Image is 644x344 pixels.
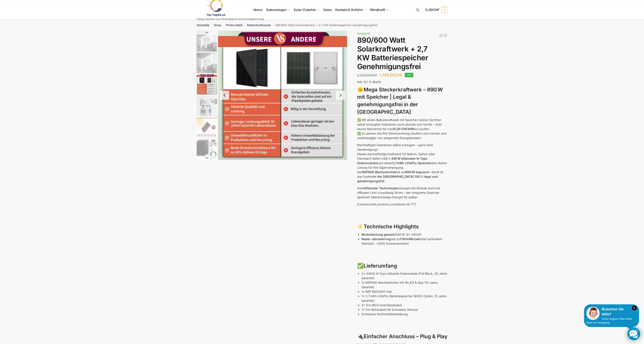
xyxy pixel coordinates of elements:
li: 5 / 12 [196,117,217,138]
li: 6 / 12 [196,138,217,159]
span: Windkraft [370,8,385,12]
p: [commercekit_product_countdown id=“1″] [357,202,447,206]
p: Dank erzeugen die Module auch bei diffusem Licht zuverlässig Strom – der integrierte Speicher spe... [357,186,447,199]
strong: 2,7 kWh LiFePO₄-Speicher [393,161,431,165]
img: Customer service [586,307,600,320]
bdi: 1.749,00 [379,73,403,77]
span: CHF [395,73,403,77]
button: Previous slide [220,91,229,100]
li: 2 / 12 [196,52,217,74]
span: Unser Support-Team steht Ihnen zur Verfügung [586,317,632,324]
h3: ⚡ [357,223,447,230]
p: 1x NEP600 Wechselrichter mit WLAN & App (10 Jahre Garantie) [361,280,447,289]
a: Startseite [197,23,209,27]
strong: in der [GEOGRAPHIC_DATA] 100 % legal und genehmigungsfrei [357,175,438,183]
a: Sales [322,0,334,20]
strong: NEP600 Wechselrichter [362,170,397,174]
span: Solar-Zubehör [294,8,316,12]
li: 3 / 12 [196,74,217,95]
p: 1x NEP BDS1000 Hub [361,289,447,294]
span: / [221,24,226,27]
p: bis zu (bei optimalem Standort, ~2000 Sonnenstunden) [361,237,447,246]
li: 7 / 12 [196,159,217,181]
a: Solaranlagen [264,0,292,20]
button: Next slide [336,91,345,100]
li: 4 / 12 [196,95,217,117]
a: Photovoltaik [226,23,242,27]
a: Balkonkraftwerke [247,23,271,27]
strong: Lieferumfang [364,263,397,269]
span: / [242,24,247,27]
strong: Modulleistung gesamt: [361,233,396,236]
span: inkl. 8,1 % MwSt. [357,80,382,84]
a: 0,00CHF 0 [426,3,447,16]
h3: 🌞 [357,86,447,116]
li: 3 / 12 [218,31,347,160]
button: Previous slide [197,30,217,35]
strong: 1780 kWh/Jahr [400,237,421,241]
strong: Technische Highlights [364,223,419,230]
p: 1x 2,7 kWh LiFePO₄ Batteriespeicher (6000 Zyklen, 10 Jahre Garantie) [361,294,447,303]
bdi: 2.222,00 [357,73,378,77]
nav: Breadcrumb [189,20,455,31]
h1: 890/600 Watt Solarkraftwerk + 2,7 KW Batteriespeicher Genehmigungsfrei [357,36,447,71]
img: BDS1000 [197,96,217,116]
p: 1x 5 m Netzkabel mit Schweizer Stecker [361,307,447,312]
img: Balkonkraftwerk 860 [197,139,217,159]
li: 1 / 12 [196,31,217,52]
a: Balkonkraftwerk 890 Watt Solarmodulleistung mit 2kW/h Zendure Speicher [443,33,447,38]
span: Kontakt & Anfahrt [335,8,363,12]
p: ✅ Mit einem Balkonkraftwerk mit Speicher nutzen Sie Ihren selbst erzeugten Solarstrom auch abends... [357,118,447,140]
strong: Realer Jahresertrag: [361,237,391,241]
a: Windkraft [368,0,391,20]
strong: Mega Steckerkraftwerk – 890 W mit Speicher | Legal & genehmigungsfrei in der [GEOGRAPHIC_DATA] [357,86,443,115]
span: -21% [405,73,414,77]
i: Schließen [632,306,637,310]
strong: 0,30 CHF/kWh [394,127,415,131]
a: Shop [214,23,221,27]
strong: 600 W begrenzt [406,170,429,174]
p: Schweizer Konformitätserklärung [361,312,447,316]
strong: Einfacher Anschluss – Plug & Play [364,333,447,339]
img: Bificial 30 % mehr Leistung [197,117,217,138]
strong: 2 x 445 W bifazialen N-Type Solarmodulen [357,157,427,165]
p: 2x 5 m MC4-Anschlusskabel [361,303,447,307]
p: Nachhaltigen Solarstrom selbst erzeugen – ganz ohne Genehmigung! Dieses steckerfertige Kraftwerk ... [357,143,447,183]
a: Solar-Zubehör [292,0,322,20]
img: Bificial im Vergleich zu billig Modulen [197,74,217,95]
span: 0 [441,7,447,13]
div: Brauchen Sie Hilfe? [586,307,637,317]
span: 0,00 [426,8,439,12]
strong: bifazialer Technologie [364,186,397,190]
p: Tiptop Technik zum Stromsparen und Stromgewinnung [197,18,264,20]
p: 890 W (2x 445 W) [361,232,447,237]
img: Balkonkraftwerk mit 2,7kw Speicher [197,53,217,73]
span: Sales [323,8,332,12]
span: CHF [371,73,378,77]
span: CHF [433,8,439,12]
a: Balkonkraftwerk 600/810 Watt Fullblack [439,33,443,38]
h3: 🔌 [357,333,447,340]
h3: ✅ [357,262,447,270]
span: / [271,24,275,27]
img: Bificial im Vergleich zu billig Modulen [218,31,347,160]
span: Solaranlagen [266,8,286,12]
p: 2x 445 W N-Type bifaziale Solarmodule (Full Black, 30 Jahre Garantie) [361,271,447,280]
a: Kontakt & Anfahrt [334,0,368,20]
button: Next slide [197,156,217,160]
span: / [209,24,214,27]
span: Angebot! [357,32,370,35]
img: Balkonkraftwerk mit 2,7kw Speicher [197,31,217,52]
